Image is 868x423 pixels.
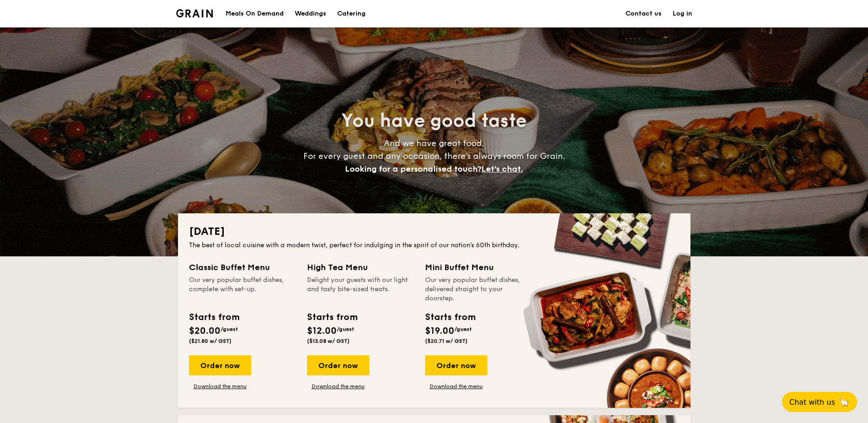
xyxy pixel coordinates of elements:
[176,9,213,17] img: Grain
[189,338,232,344] span: ($21.80 w/ GST)
[481,164,523,174] span: Let's chat.
[307,338,350,344] span: ($13.08 w/ GST)
[307,310,357,324] div: Starts from
[189,325,221,336] span: $20.00
[189,261,296,274] div: Classic Buffet Menu
[303,138,565,174] span: And we have great food. For every guest and any occasion, there’s always room for Grain.
[789,398,835,407] span: Chat with us
[307,383,369,390] a: Download the menu
[189,224,679,239] h2: [DATE]
[189,310,239,324] div: Starts from
[454,326,472,332] span: /guest
[839,397,850,407] span: 🦙
[176,9,213,17] a: Logotype
[425,383,487,390] a: Download the menu
[425,310,475,324] div: Starts from
[341,110,527,132] span: You have good taste
[345,164,481,174] span: Looking for a personalised touch?
[307,355,369,375] div: Order now
[189,355,251,375] div: Order now
[307,325,337,336] span: $12.00
[189,241,679,250] div: The best of local cuisine with a modern twist, perfect for indulging in the spirit of our nation’...
[425,355,487,375] div: Order now
[307,261,414,274] div: High Tea Menu
[307,276,414,303] div: Delight your guests with our light and tasty bite-sized treats.
[425,261,532,274] div: Mini Buffet Menu
[425,338,468,344] span: ($20.71 w/ GST)
[425,325,454,336] span: $19.00
[221,326,238,332] span: /guest
[337,326,354,332] span: /guest
[425,276,532,303] div: Our very popular buffet dishes, delivered straight to your doorstep.
[782,392,857,412] button: Chat with us🦙
[189,276,296,303] div: Our very popular buffet dishes, complete with set-up.
[189,383,251,390] a: Download the menu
